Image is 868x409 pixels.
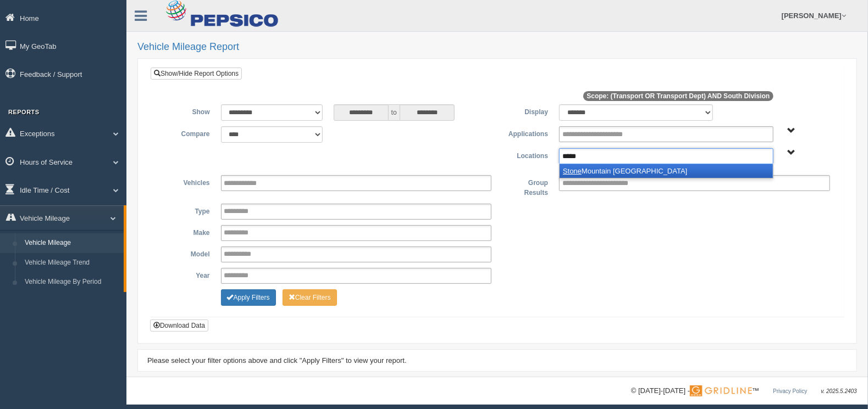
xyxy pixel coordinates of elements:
[147,356,407,365] span: Please select your filter options above and click "Apply Filters" to view your report.
[150,320,208,332] button: Download Data
[137,42,857,53] h2: Vehicle Mileage Report
[563,167,582,175] em: Stone
[159,268,215,281] label: Year
[159,246,215,260] label: Model
[221,289,276,306] button: Change Filter Options
[20,272,124,292] a: Vehicle Mileage By Period
[159,175,215,188] label: Vehicles
[583,91,774,101] span: Scope: (Transport OR Transport Dept) AND South Division
[159,225,215,238] label: Make
[690,385,752,396] img: Gridline
[497,175,554,198] label: Group Results
[159,204,215,217] label: Type
[389,104,400,121] span: to
[497,104,554,117] label: Display
[159,104,215,117] label: Show
[497,126,554,139] label: Applications
[821,388,857,394] span: v. 2025.5.2403
[497,148,554,161] label: Locations
[560,164,773,178] li: Mountain [GEOGRAPHIC_DATA]
[773,388,807,394] a: Privacy Policy
[631,385,857,397] div: © [DATE]-[DATE] - ™
[151,68,242,80] a: Show/Hide Report Options
[283,289,337,306] button: Change Filter Options
[20,253,124,273] a: Vehicle Mileage Trend
[20,233,124,253] a: Vehicle Mileage
[159,126,215,139] label: Compare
